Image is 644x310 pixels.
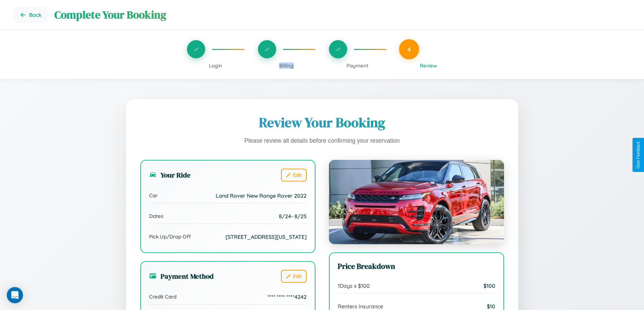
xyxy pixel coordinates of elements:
[225,233,307,240] span: [STREET_ADDRESS][US_STATE]
[407,46,411,53] span: 4
[54,7,630,22] h1: Complete Your Booking
[149,233,191,240] span: Pick Up/Drop Off
[149,271,214,281] h3: Payment Method
[140,136,504,146] p: Please review all details before confirming your reservation
[14,7,48,23] button: Go back
[281,169,307,181] button: Edit
[149,293,176,300] span: Credit Card
[329,160,504,244] img: Land Rover New Range Rover
[338,282,370,289] span: 1 Days x $ 100
[216,192,307,199] span: Land Rover New Range Rover 2022
[149,192,158,199] span: Car
[279,62,294,69] span: Billing
[149,213,163,219] span: Dates
[487,303,495,310] span: $ 10
[338,303,383,310] span: Renters Insurance
[483,282,495,289] span: $ 100
[347,62,368,69] span: Payment
[636,141,641,169] div: Give Feedback
[281,270,307,283] button: Edit
[279,213,307,220] span: 8 / 24 - 8 / 25
[149,170,191,180] h3: Your Ride
[338,261,495,272] h3: Price Breakdown
[140,113,504,132] h1: Review Your Booking
[420,62,437,69] span: Review
[209,62,222,69] span: Login
[7,287,23,303] div: Open Intercom Messenger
